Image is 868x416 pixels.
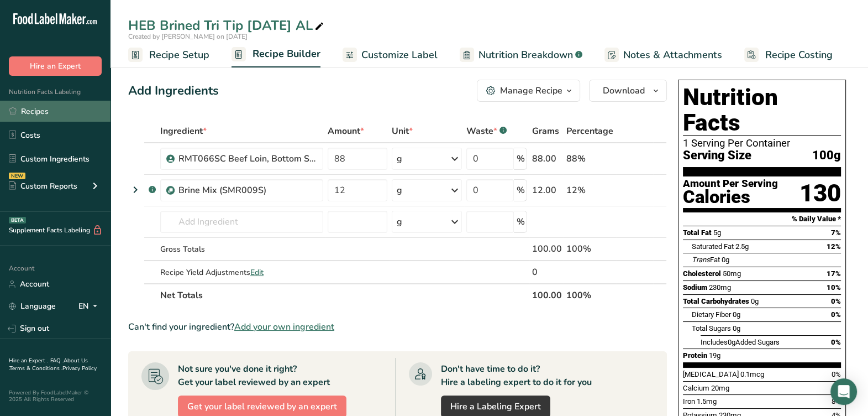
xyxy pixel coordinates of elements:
div: HEB Brined Tri Tip [DATE] AL [128,15,326,35]
div: Don't have time to do it? Hire a labeling expert to do it for you [441,362,592,389]
section: % Daily Value * [683,212,841,226]
span: Recipe Builder [252,46,320,61]
a: Nutrition Breakdown [460,43,582,67]
span: 0% [831,310,841,319]
span: 0% [831,338,841,346]
div: 12% [566,184,614,197]
span: 0g [751,297,759,305]
div: 12.00 [532,184,561,197]
span: Total Fat [683,228,712,237]
span: Edit [250,267,264,278]
span: 0% [831,297,841,305]
span: 7% [831,228,841,237]
span: Unit [392,124,413,138]
span: 10% [827,283,841,292]
a: Hire an Expert . [9,357,48,365]
a: Notes & Attachments [604,43,722,67]
input: Add Ingredient [160,211,323,233]
span: 5g [713,228,721,237]
span: Dietary Fiber [692,310,731,319]
div: Add Ingredients [128,82,219,100]
button: Download [589,80,667,102]
a: FAQ . [50,357,64,365]
div: Powered By FoodLabelMaker © 2025 All Rights Reserved [9,389,102,403]
h1: Nutrition Facts [683,85,841,136]
div: Amount Per Serving [683,179,778,189]
div: Custom Reports [9,180,77,192]
span: Total Carbohydrates [683,297,749,305]
span: 0.1mcg [740,370,764,378]
a: Recipe Setup [128,43,209,67]
a: Recipe Costing [744,43,833,67]
div: Gross Totals [160,243,323,255]
span: Grams [532,124,559,138]
span: 20mg [711,384,729,392]
div: Waste [466,124,507,138]
span: 100g [812,149,841,163]
span: Total Sugars [692,324,731,332]
div: Manage Recipe [500,84,562,97]
div: 88.00 [532,152,561,165]
a: Recipe Builder [232,41,320,68]
div: Recipe Yield Adjustments [160,267,323,278]
span: [MEDICAL_DATA] [683,370,739,378]
span: 0% [832,370,841,378]
div: 1 Serving Per Container [683,138,841,149]
a: Terms & Conditions . [9,365,62,372]
div: g [397,184,402,197]
th: Net Totals [158,283,529,306]
span: Serving Size [683,149,751,163]
span: 0g [728,338,735,346]
span: 19g [709,351,720,360]
a: About Us . [9,357,88,372]
div: g [397,215,402,228]
span: Created by [PERSON_NAME] on [DATE] [128,32,248,41]
span: 0g [722,256,729,264]
span: 50mg [723,269,741,278]
span: Sodium [683,283,707,292]
div: g [397,152,402,165]
span: Includes Added Sugars [701,338,780,346]
span: Saturated Fat [692,242,734,251]
div: Calories [683,189,778,205]
span: 12% [827,242,841,251]
span: 0g [733,310,740,319]
div: BETA [9,217,26,223]
div: EN [78,300,102,313]
span: Iron [683,397,695,405]
span: Get your label reviewed by an expert [187,400,337,413]
span: Notes & Attachments [623,48,722,63]
span: Percentage [566,124,613,138]
div: NEW [9,173,25,179]
div: 130 [799,179,841,208]
span: 230mg [709,283,731,292]
a: Privacy Policy [62,365,97,372]
span: 2.5g [735,242,749,251]
span: Amount [328,124,364,138]
span: Protein [683,351,707,360]
span: Customize Label [361,48,438,63]
div: RMT066SC Beef Loin, Bottom Sirloin Butt, Tri-Tip, Boneless, Buckhead Meat [DATE] AL [178,152,317,165]
span: Recipe Setup [149,48,209,63]
a: Language [9,297,56,316]
div: Open Intercom Messenger [830,378,857,405]
span: Fat [692,256,720,264]
div: Brine Mix (SMR009S) [178,184,317,197]
button: Hire an Expert [9,56,102,76]
button: Manage Recipe [477,80,580,102]
span: Add your own ingredient [234,320,334,334]
span: 1.5mg [697,397,717,405]
th: 100% [564,283,616,306]
div: Not sure you've done it right? Get your label reviewed by an expert [178,362,330,389]
img: Sub Recipe [166,186,175,195]
div: 100.00 [532,242,561,256]
th: 100.00 [529,283,564,306]
span: Recipe Costing [765,48,833,63]
span: 17% [827,269,841,278]
span: Ingredient [160,124,207,138]
span: Calcium [683,384,709,392]
div: 88% [566,152,614,165]
div: 0 [532,266,561,279]
div: Can't find your ingredient? [128,320,667,334]
span: 0g [733,324,740,332]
